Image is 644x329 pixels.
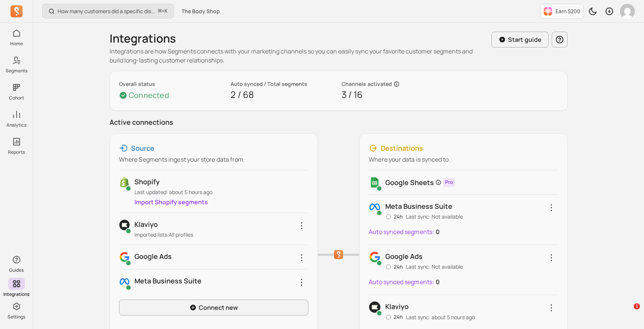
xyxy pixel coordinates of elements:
p: Guides [9,267,24,273]
button: Guides [8,252,25,275]
kbd: K [165,8,168,14]
p: Where Segments ingest your store data from. [119,155,308,164]
p: Destinations [381,143,423,153]
img: Facebook [369,201,381,213]
p: Home [10,41,23,47]
h1: Integrations [110,32,176,45]
img: avatar [620,4,635,19]
p: Last sync: Not available [406,263,463,271]
p: 2 / 68 [230,88,336,101]
p: 0 [436,275,440,289]
p: 3 / 16 [342,88,447,101]
span: The Body Shop [182,8,220,15]
button: How many customers did a specific discount code generate?⌘+K [42,4,174,18]
p: Settings [8,314,25,320]
button: Start guide [491,32,549,47]
kbd: ⌘ [158,7,162,16]
p: Google Ads [385,251,463,262]
a: Connect new [119,300,308,315]
button: Earn $200 [540,4,584,19]
p: Channels activated [342,80,392,88]
p: Shopify [134,176,308,187]
p: Connected [129,90,169,101]
p: Start guide [508,35,542,44]
p: Reports [8,149,25,155]
p: Overall status [119,80,224,88]
a: Auto synced segments:0 [369,225,440,239]
img: facebook [119,275,130,288]
img: shopify [119,176,130,188]
p: 24h [385,213,403,220]
p: Meta business suite [134,275,308,286]
a: Auto synced segments:0 [369,275,440,289]
p: Active connections [110,117,568,127]
img: klaviyo [119,219,130,231]
span: Pro [443,178,455,187]
p: How many customers did a specific discount code generate? [58,8,155,15]
p: Auto synced segments: [369,227,434,236]
p: Google Ads [134,251,308,262]
p: 0 [436,225,440,239]
p: Auto synced segments: [369,277,434,286]
p: Integrations are how Segments connects with your marketing channels so you can easily sync your f... [110,47,485,65]
p: Klaviyo [385,301,475,312]
p: Meta business suite [385,201,463,211]
button: The Body Shop [177,5,224,18]
p: Last updated: about 5 hours ago [134,188,308,196]
a: Import Shopify segments [134,198,208,206]
p: Source [131,143,154,153]
p: Analytics [6,122,26,128]
p: Integrations [3,291,29,297]
p: Cohort [9,95,24,101]
p: Earn $200 [555,8,580,15]
img: gs [369,176,381,188]
span: + [158,7,168,15]
p: Auto synced / Total segments [230,80,336,88]
p: Last sync: Not available [406,213,463,220]
p: Where your data is synced to. [369,155,558,164]
p: Segments [6,68,27,74]
p: Imported lists: All profiles [134,231,308,239]
img: Klaviyo [369,301,381,313]
p: Klaviyo [134,219,308,230]
img: Google [369,251,381,263]
span: 1 [634,303,640,309]
p: Last sync: about 5 hours ago [406,314,475,321]
img: google [119,251,130,263]
p: Google Sheets [385,177,434,188]
p: 24h [385,313,403,321]
button: Toggle dark mode [585,4,600,19]
p: 24h [385,263,403,271]
iframe: Intercom live chat [618,303,636,321]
